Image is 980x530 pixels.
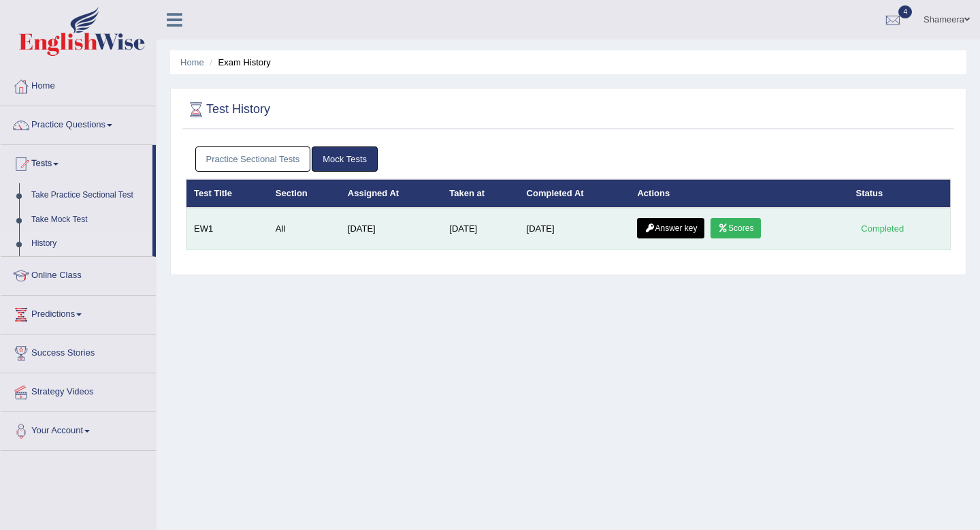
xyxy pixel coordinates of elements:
th: Section [268,179,340,208]
a: Take Practice Sectional Test [25,183,152,208]
a: Strategy Videos [1,373,156,407]
a: Home [1,67,156,102]
th: Status [849,179,951,208]
a: Take Mock Test [25,208,152,232]
td: [DATE] [519,208,630,250]
a: Practice Questions [1,106,156,140]
span: 4 [898,5,912,18]
td: EW1 [186,208,268,250]
th: Completed At [519,179,630,208]
a: History [25,232,152,256]
a: Mock Tests [312,146,378,172]
th: Test Title [186,179,268,208]
th: Taken at [442,179,519,208]
a: Online Class [1,257,156,291]
td: All [268,208,340,250]
a: Predictions [1,296,156,330]
td: [DATE] [442,208,519,250]
div: Completed [856,221,909,236]
li: Exam History [206,56,271,69]
a: Success Stories [1,334,156,369]
a: Tests [1,145,152,179]
a: Answer key [637,218,704,238]
a: Scores [710,218,761,238]
a: Your Account [1,412,156,446]
th: Actions [630,179,848,208]
h2: Test History [186,99,270,120]
th: Assigned At [340,179,442,208]
td: [DATE] [340,208,442,250]
a: Practice Sectional Tests [195,146,311,172]
a: Home [180,57,204,67]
